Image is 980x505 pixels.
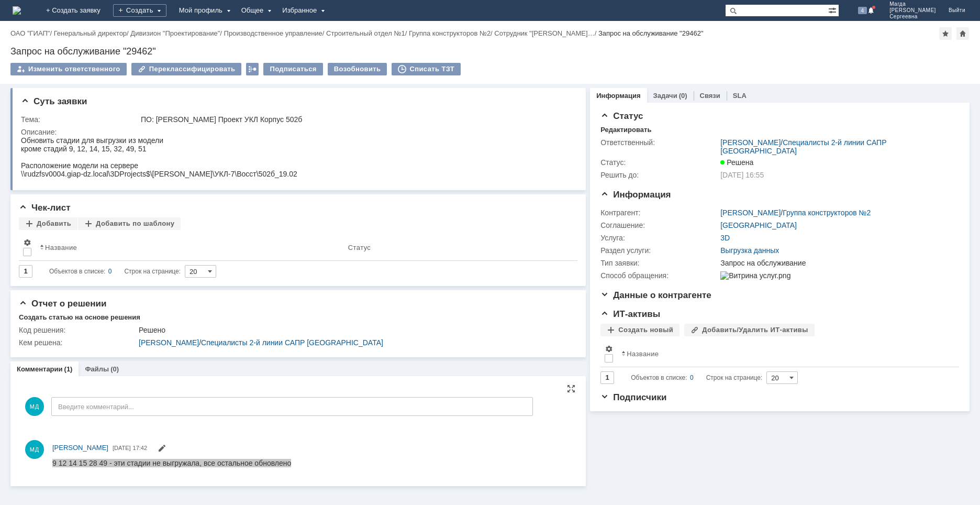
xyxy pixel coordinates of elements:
[113,4,166,17] div: Создать
[600,171,718,179] div: Решить до:
[598,29,704,37] div: Запрос на обслуживание "29462"
[720,271,790,280] img: Витрина услуг.png
[19,338,137,347] div: Кем решена:
[567,385,575,393] div: На всю страницу
[733,92,747,100] a: SLA
[54,29,131,37] div: /
[64,365,73,373] div: (1)
[326,29,405,37] a: Строительный отдел №1
[494,29,594,37] a: Сотрудник "[PERSON_NAME]…
[108,265,112,278] div: 0
[653,92,677,100] a: Задачи
[224,29,327,37] div: /
[141,115,570,124] div: ПО: [PERSON_NAME] Проект УКЛ Корпус 502б
[828,5,839,15] span: Расширенный поиск
[720,208,871,217] div: /
[720,221,797,229] a: [GEOGRAPHIC_DATA]
[10,46,970,57] div: Запрос на обслуживание "29462"
[19,326,137,334] div: Код решения:
[720,246,779,255] a: Выгрузка данных
[52,443,108,453] a: [PERSON_NAME]
[956,27,969,40] div: Сделать домашней страницей
[19,203,71,213] span: Чек-лист
[600,309,660,319] span: ИТ-активы
[858,7,867,14] span: 4
[600,234,718,242] div: Услуга:
[110,365,119,373] div: (0)
[720,234,730,242] a: 3D
[631,371,762,384] i: Строк на странице:
[21,115,139,124] div: Тема:
[21,128,572,136] div: Описание:
[10,29,50,37] a: ОАО "ГИАП"
[720,171,764,179] span: [DATE] 16:55
[139,338,199,347] a: [PERSON_NAME]
[409,29,494,37] div: /
[45,244,77,251] div: Название
[720,138,781,147] a: [PERSON_NAME]
[13,6,21,15] img: logo
[19,299,106,309] span: Отчет о решении
[600,190,671,200] span: Информация
[600,221,718,229] div: Соглашение:
[600,158,718,167] div: Статус:
[631,374,687,381] span: Объектов в списке:
[617,341,951,367] th: Название
[36,234,344,261] th: Название
[889,1,936,7] span: Магда
[19,313,140,322] div: Создать статью на основе решения
[720,138,886,155] a: Специалисты 2-й линии САПР [GEOGRAPHIC_DATA]
[10,29,54,37] div: /
[690,371,694,384] div: 0
[113,445,131,451] span: [DATE]
[889,14,936,20] span: Сергеевна
[52,444,108,452] span: [PERSON_NAME]
[21,96,87,106] span: Суть заявки
[600,138,718,147] div: Ответственный:
[939,27,952,40] div: Добавить в избранное
[139,338,570,347] div: /
[720,158,753,167] span: Решена
[600,126,651,134] div: Редактировать
[627,350,659,358] div: Название
[224,29,322,37] a: Производственное управление
[720,259,953,267] div: Запрос на обслуживание
[201,338,383,347] a: Специалисты 2-й линии САПР [GEOGRAPHIC_DATA]
[130,29,224,37] div: /
[889,7,936,14] span: [PERSON_NAME]
[600,111,643,121] span: Статус
[158,445,166,454] span: Редактировать
[54,29,127,37] a: Генеральный директор
[348,244,371,251] div: Статус
[326,29,409,37] div: /
[494,29,598,37] div: /
[409,29,491,37] a: Группа конструкторов №2
[49,268,105,275] span: Объектов в списке:
[600,259,718,267] div: Тип заявки:
[600,392,666,402] span: Подписчики
[344,234,569,261] th: Статус
[133,445,148,451] span: 17:42
[600,208,718,217] div: Контрагент:
[600,271,718,280] div: Способ обращения:
[679,92,687,100] div: (0)
[596,92,640,100] a: Информация
[85,365,109,373] a: Файлы
[700,92,720,100] a: Связи
[25,397,44,416] span: МД
[246,63,259,75] div: Работа с массовостью
[23,238,31,247] span: Настройки
[600,246,718,255] div: Раздел услуги:
[720,208,781,217] a: [PERSON_NAME]
[139,326,570,334] div: Решено
[49,265,181,278] i: Строк на странице:
[17,365,63,373] a: Комментарии
[605,345,613,353] span: Настройки
[130,29,220,37] a: Дивизион "Проектирование"
[783,208,871,217] a: Группа конструкторов №2
[13,6,21,15] a: Перейти на домашнюю страницу
[600,290,711,300] span: Данные о контрагенте
[720,138,953,155] div: /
